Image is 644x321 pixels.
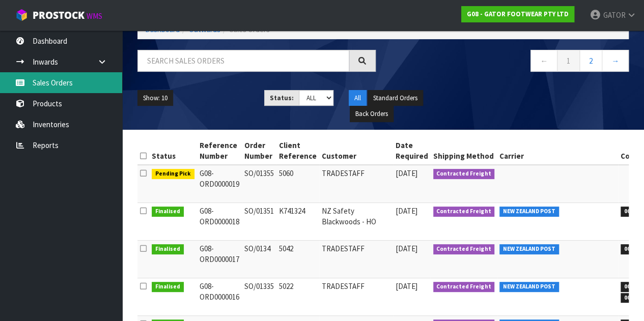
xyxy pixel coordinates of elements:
img: cube-alt.png [15,9,28,21]
td: G08-ORD0000019 [197,165,242,203]
span: [DATE] [396,244,417,253]
a: → [602,50,629,72]
span: Finalised [152,207,184,217]
button: Back Orders [350,106,394,122]
button: All [349,90,367,106]
strong: Status: [270,94,294,102]
span: Contracted Freight [433,169,495,179]
td: TRADESTAFF [319,278,393,315]
span: NEW ZEALAND POST [499,282,559,292]
th: Status [149,137,197,165]
a: 2 [579,50,602,72]
td: NZ Safety Blackwoods - HO [319,202,393,240]
span: NEW ZEALAND POST [499,207,559,217]
td: G08-ORD0000018 [197,202,242,240]
td: SO/01351 [242,202,276,240]
span: Pending Pick [152,169,194,179]
input: Search sales orders [137,50,349,72]
span: GATOR [603,10,625,20]
th: Order Number [242,137,276,165]
small: WMS [87,11,102,21]
span: Contracted Freight [433,282,495,292]
td: SO/0134 [242,240,276,278]
td: TRADESTAFF [319,240,393,278]
td: G08-ORD0000016 [197,278,242,315]
span: [DATE] [396,168,417,178]
button: Show: 10 [137,90,173,106]
th: Date Required [393,137,431,165]
span: Finalised [152,244,184,254]
span: Contracted Freight [433,244,495,254]
td: K741324 [276,202,319,240]
span: Contracted Freight [433,207,495,217]
strong: G08 - GATOR FOOTWEAR PTY LTD [467,10,569,18]
span: Finalised [152,282,184,292]
td: SO/01355 [242,165,276,203]
th: Client Reference [276,137,319,165]
span: [DATE] [396,281,417,291]
td: G08-ORD0000017 [197,240,242,278]
td: 5042 [276,240,319,278]
td: TRADESTAFF [319,165,393,203]
th: Shipping Method [431,137,497,165]
td: SO/01335 [242,278,276,315]
th: Carrier [497,137,618,165]
nav: Page navigation [391,50,629,75]
a: ← [530,50,557,72]
span: [DATE] [396,206,417,216]
th: Customer [319,137,393,165]
td: 5022 [276,278,319,315]
span: ProStock [33,9,85,22]
td: 5060 [276,165,319,203]
a: 1 [557,50,580,72]
th: Reference Number [197,137,242,165]
span: NEW ZEALAND POST [499,244,559,254]
button: Standard Orders [368,90,423,106]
